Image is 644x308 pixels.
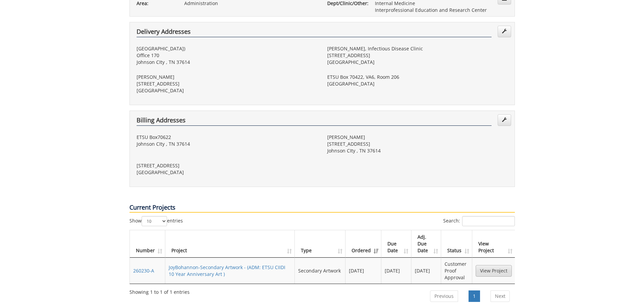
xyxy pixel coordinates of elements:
[295,230,345,258] th: Type: activate to sort column ascending
[137,169,317,176] p: [GEOGRAPHIC_DATA]
[137,52,317,59] p: Office 170
[498,26,511,37] a: Edit Addresses
[491,290,510,302] a: Next
[133,267,154,274] a: 260230-A
[327,141,508,147] p: [STREET_ADDRESS]
[443,216,515,226] label: Search:
[137,74,317,80] p: [PERSON_NAME]
[327,45,508,52] p: [PERSON_NAME], Infectious Disease Clinic
[165,230,295,258] th: Project: activate to sort column ascending
[137,59,317,66] p: Johnson CIty , TN 37614
[411,230,442,258] th: Adj. Due Date: activate to sort column ascending
[137,141,317,147] p: Johnson CIty , TN 37614
[327,80,508,87] p: [GEOGRAPHIC_DATA]
[137,162,317,169] p: [STREET_ADDRESS]
[130,230,165,258] th: Number: activate to sort column ascending
[327,52,508,59] p: [STREET_ADDRESS]
[327,59,508,66] p: [GEOGRAPHIC_DATA]
[137,45,317,52] p: [GEOGRAPHIC_DATA])
[381,258,411,284] td: [DATE]
[411,258,442,284] td: [DATE]
[137,80,317,87] p: [STREET_ADDRESS]
[327,147,508,154] p: Johnson CIty , TN 37614
[129,286,190,295] div: Showing 1 to 1 of 1 entries
[476,265,512,277] a: View Project
[142,216,167,226] select: Showentries
[345,230,381,258] th: Ordered: activate to sort column ascending
[472,230,515,258] th: View Project: activate to sort column ascending
[327,74,508,80] p: ETSU Box 70422, VA6, Room 206
[441,258,472,284] td: Customer Proof Approval
[462,216,515,226] input: Search:
[381,230,411,258] th: Due Date: activate to sort column ascending
[137,28,492,37] h4: Delivery Addresses
[169,264,285,277] a: JoyBohannon-Secondary Artwork - (ADM: ETSU CIIDI 10 Year Anniversary Art )
[327,134,508,141] p: [PERSON_NAME]
[137,117,492,126] h4: Billing Addresses
[441,230,472,258] th: Status: activate to sort column ascending
[129,216,183,226] label: Show entries
[498,114,511,126] a: Edit Addresses
[345,258,381,284] td: [DATE]
[137,134,317,141] p: ETSU Box70622
[295,258,345,284] td: Secondary Artwork
[375,7,508,14] p: Interprofessional Education and Research Center
[129,203,515,213] p: Current Projects
[430,290,458,302] a: Previous
[469,290,480,302] a: 1
[137,87,317,94] p: [GEOGRAPHIC_DATA]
